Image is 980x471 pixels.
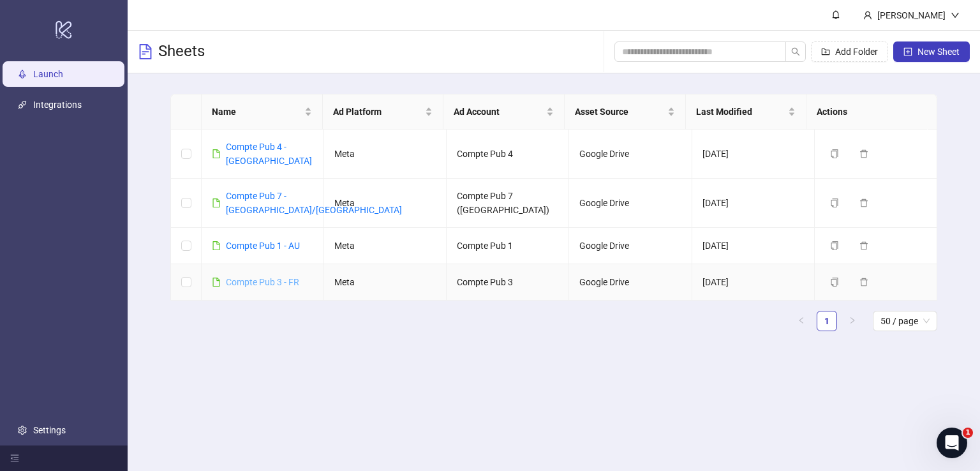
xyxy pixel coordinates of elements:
a: Launch [33,69,63,79]
button: left [791,311,812,331]
td: [DATE] [692,264,815,301]
span: copy [830,149,839,158]
td: [DATE] [692,130,815,179]
span: file-text [138,44,153,59]
span: 50 / page [880,311,930,331]
th: Asset Source [565,94,686,130]
a: Integrations [33,100,82,110]
span: down [951,11,960,20]
li: 1 [817,311,837,331]
td: Compte Pub 7 ([GEOGRAPHIC_DATA]) [447,179,569,228]
span: file [212,278,221,287]
th: Last Modified [686,94,807,130]
span: Asset Source [575,105,665,119]
div: Page Size [873,311,937,331]
td: Compte Pub 3 [447,264,569,301]
iframe: Intercom live chat [937,428,967,458]
th: Ad Account [443,94,565,130]
th: Ad Platform [323,94,444,130]
span: delete [859,149,868,158]
td: Meta [324,264,447,301]
th: Name [202,94,323,130]
td: Meta [324,130,447,179]
span: copy [830,278,839,287]
button: New Sheet [893,41,970,62]
td: Compte Pub 1 [447,228,569,264]
button: right [842,311,863,331]
span: Ad Account [454,105,544,119]
span: bell [831,10,840,19]
span: Ad Platform [333,105,423,119]
td: Compte Pub 4 [447,130,569,179]
li: Previous Page [791,311,812,331]
span: file [212,149,221,158]
li: Next Page [842,311,863,331]
button: Add Folder [811,41,888,62]
h3: Sheets [158,41,205,62]
td: Google Drive [569,264,692,301]
td: Meta [324,179,447,228]
span: right [849,317,856,324]
span: delete [859,278,868,287]
a: Compte Pub 7 - [GEOGRAPHIC_DATA]/[GEOGRAPHIC_DATA] [226,191,402,215]
td: Google Drive [569,130,692,179]
span: file [212,198,221,207]
span: menu-fold [10,454,19,463]
a: Compte Pub 4 - [GEOGRAPHIC_DATA] [226,142,312,166]
td: [DATE] [692,228,815,264]
span: 1 [963,428,973,438]
a: Settings [33,425,66,435]
a: Compte Pub 3 - FR [226,277,299,287]
th: Actions [806,94,928,130]
td: Google Drive [569,179,692,228]
span: file [212,241,221,250]
span: delete [859,198,868,207]
td: Meta [324,228,447,264]
td: [DATE] [692,179,815,228]
a: 1 [817,311,836,331]
span: left [798,317,805,324]
span: New Sheet [917,47,960,57]
span: user [863,11,872,20]
span: copy [830,241,839,250]
span: plus-square [903,47,912,56]
span: copy [830,198,839,207]
td: Google Drive [569,228,692,264]
a: Compte Pub 1 - AU [226,241,300,251]
div: [PERSON_NAME] [872,8,951,22]
span: Add Folder [835,47,878,57]
span: folder-add [821,47,830,56]
span: delete [859,241,868,250]
span: Last Modified [696,105,786,119]
span: Name [212,105,302,119]
span: search [791,47,800,56]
